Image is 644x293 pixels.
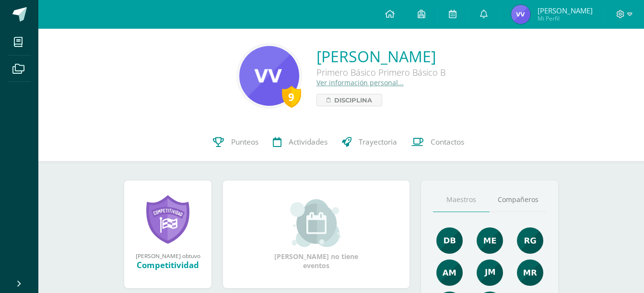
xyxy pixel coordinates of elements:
[511,5,530,24] img: 033aba296bfd0068b0f675ebeb2f7a23.png
[404,123,471,161] a: Contactos
[289,137,328,147] span: Actividades
[334,94,372,106] span: Disciplina
[134,259,202,270] div: Competitividad
[436,227,463,254] img: 92e8b7530cfa383477e969a429d96048.png
[517,259,543,286] img: de7dd2f323d4d3ceecd6bfa9930379e0.png
[316,67,445,78] div: Primero Básico Primero Básico B
[134,252,202,259] div: [PERSON_NAME] obtuvo
[266,123,335,161] a: Actividades
[490,188,546,212] a: Compañeros
[239,46,299,106] img: 1d1922ed23ff8244d91431b42b6d2152.png
[359,137,397,147] span: Trayectoria
[477,227,503,254] img: 65453557fab290cae8854fbf14c7a1d7.png
[206,123,266,161] a: Punteos
[436,259,463,286] img: b7c5ef9c2366ee6e8e33a2b1ce8f818e.png
[316,94,382,106] a: Disciplina
[477,259,503,286] img: d63573055912b670afbd603c8ed2a4ef.png
[316,78,404,87] a: Ver información personal...
[431,137,464,147] span: Contactos
[538,6,593,15] span: [PERSON_NAME]
[316,46,445,67] a: [PERSON_NAME]
[282,86,301,108] div: 9
[290,199,342,247] img: event_small.png
[538,14,593,23] span: Mi Perfil
[517,227,543,254] img: c8ce501b50aba4663d5e9c1ec6345694.png
[269,199,364,270] div: [PERSON_NAME] no tiene eventos
[335,123,404,161] a: Trayectoria
[231,137,258,147] span: Punteos
[433,188,490,212] a: Maestros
